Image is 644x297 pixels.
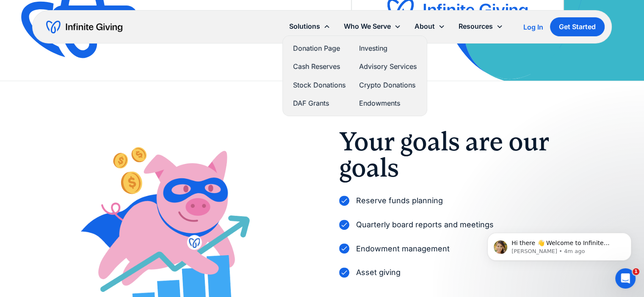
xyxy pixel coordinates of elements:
[475,215,644,274] iframe: Intercom notifications message
[550,17,605,36] a: Get Started
[408,17,452,35] div: About
[344,21,391,32] div: Who We Serve
[339,128,612,181] h2: Your goals are our goals
[289,21,320,32] div: Solutions
[359,79,417,91] a: Crypto Donations
[415,21,435,32] div: About
[337,17,408,35] div: Who We Serve
[46,20,122,34] a: home
[452,17,510,35] div: Resources
[356,194,443,207] p: Reserve funds planning
[293,98,345,109] a: DAF Grants
[293,79,345,91] a: Stock Donations
[356,243,450,256] p: Endowment management
[359,61,417,72] a: Advisory Services
[282,35,427,116] nav: Solutions
[293,61,345,72] a: Cash Reserves
[359,43,417,54] a: Investing
[359,98,417,109] a: Endowments
[523,22,543,32] a: Log In
[615,268,636,289] iframe: Intercom live chat
[356,266,401,279] p: Asset giving
[356,218,494,232] p: Quarterly board reports and meetings
[633,268,639,275] span: 1
[282,17,337,35] div: Solutions
[459,21,493,32] div: Resources
[293,43,345,54] a: Donation Page
[523,24,543,30] div: Log In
